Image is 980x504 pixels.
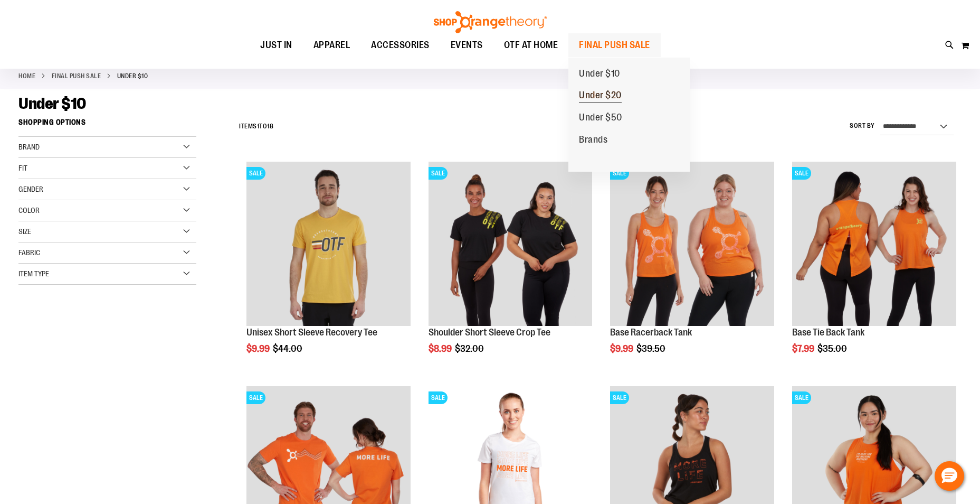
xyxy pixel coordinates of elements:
[817,343,849,354] span: $35.00
[267,123,273,130] span: 18
[239,118,273,135] h2: Items to
[568,129,618,151] a: Brands
[850,122,875,130] label: Sort By
[568,58,690,172] ul: FINAL PUSH SALE
[429,327,550,338] a: Shoulder Short Sleeve Crop Tee
[610,327,692,338] a: Base Racerback Tank
[429,391,448,404] span: SALE
[568,85,632,107] a: Under $20
[18,71,35,81] a: Home
[504,33,558,57] span: OTF AT HOME
[792,162,956,326] img: Product image for Base Tie Back Tank
[241,156,416,381] div: product
[432,11,548,33] img: Shop Orangetheory
[273,343,304,354] span: $44.00
[792,391,811,404] span: SALE
[18,143,40,151] span: Brand
[440,33,493,58] a: EVENTS
[579,68,620,81] span: Under $10
[792,343,816,354] span: $7.99
[313,33,350,57] span: APPAREL
[260,33,292,57] span: JUST IN
[568,33,661,57] a: FINAL PUSH SALE
[610,343,635,354] span: $9.99
[250,33,303,58] a: JUST IN
[371,33,430,57] span: ACCESSORIES
[246,391,265,404] span: SALE
[246,343,271,354] span: $9.99
[246,327,377,338] a: Unisex Short Sleeve Recovery Tee
[423,156,598,381] div: product
[579,134,607,147] span: Brands
[18,185,43,193] span: Gender
[579,90,622,103] span: Under $20
[18,164,27,172] span: Fit
[257,123,260,130] span: 1
[429,162,593,328] a: Product image for Shoulder Short Sleeve Crop TeeSALE
[935,461,964,491] button: Hello, have a question? Let’s chat.
[579,112,622,125] span: Under $50
[605,156,779,381] div: product
[610,391,629,404] span: SALE
[246,162,411,328] a: Product image for Unisex Short Sleeve Recovery TeeSALE
[792,162,956,328] a: Product image for Base Tie Back TankSALE
[303,33,361,58] a: APPAREL
[18,248,40,257] span: Fabric
[18,95,86,113] span: Under $10
[52,71,101,81] a: FINAL PUSH SALE
[246,167,265,180] span: SALE
[493,33,569,58] a: OTF AT HOME
[792,327,864,338] a: Base Tie Back Tank
[636,343,667,354] span: $39.50
[610,162,774,326] img: Product image for Base Racerback Tank
[610,167,629,180] span: SALE
[579,33,650,57] span: FINAL PUSH SALE
[18,227,31,236] span: Size
[429,167,448,180] span: SALE
[451,33,483,57] span: EVENTS
[792,167,811,180] span: SALE
[429,162,593,326] img: Product image for Shoulder Short Sleeve Crop Tee
[18,113,196,137] strong: Shopping Options
[568,63,631,85] a: Under $10
[246,162,411,326] img: Product image for Unisex Short Sleeve Recovery Tee
[787,156,962,381] div: product
[429,343,453,354] span: $8.99
[18,269,49,278] span: Item Type
[18,206,40,214] span: Color
[455,343,486,354] span: $32.00
[360,33,440,58] a: ACCESSORIES
[568,107,633,129] a: Under $50
[117,71,148,81] strong: Under $10
[610,162,774,328] a: Product image for Base Racerback TankSALE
